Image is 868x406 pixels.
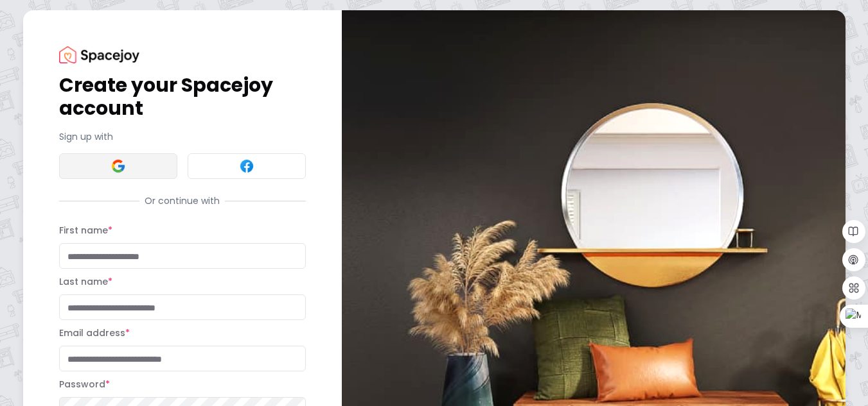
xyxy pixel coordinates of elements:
img: Facebook signin [239,158,254,174]
img: Google signin [111,158,126,174]
label: Last name [59,275,112,288]
label: Password [59,378,110,391]
label: Email address [59,326,130,339]
h1: Create your Spacejoy account [59,74,306,120]
span: Or continue with [139,194,225,207]
p: Sign up with [59,130,306,143]
label: First name [59,224,112,237]
img: Spacejoy Logo [59,46,139,63]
